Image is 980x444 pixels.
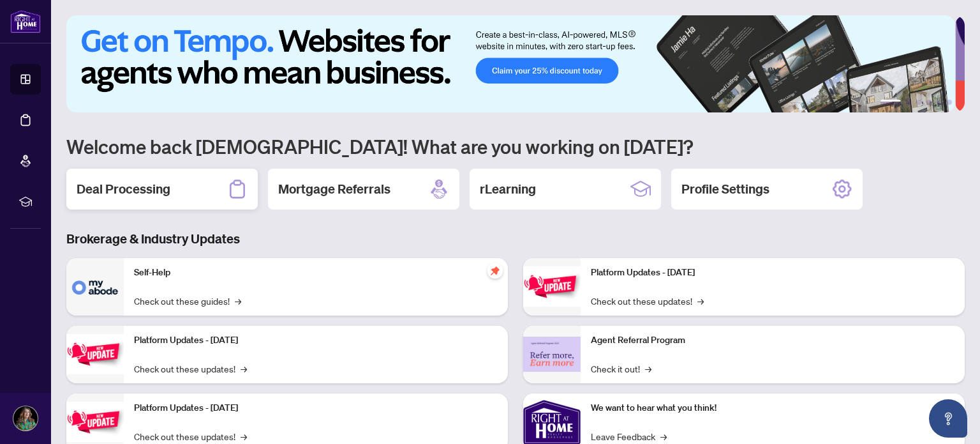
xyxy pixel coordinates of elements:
[523,266,581,307] img: Platform Updates - June 23, 2025
[66,258,124,316] img: Self-Help
[947,100,952,105] button: 6
[278,180,390,198] h2: Mortgage Referrals
[929,399,967,438] button: Open asap
[591,294,704,308] a: Check out these updates!→
[660,429,667,443] span: →
[241,362,247,376] span: →
[937,100,942,105] button: 5
[134,333,498,348] p: Platform Updates - [DATE]
[66,334,124,374] img: Platform Updates - September 16, 2025
[235,294,241,308] span: →
[134,266,498,280] p: Self-Help
[241,429,247,443] span: →
[926,100,932,105] button: 4
[591,401,954,415] p: We want to hear what you think!
[134,429,247,443] a: Check out these updates!→
[13,406,38,431] img: Profile Icon
[487,263,503,279] span: pushpin
[480,180,536,198] h2: rLearning
[906,100,911,105] button: 2
[681,180,769,198] h2: Profile Settings
[66,15,955,112] img: Slide 0
[591,429,667,443] a: Leave Feedback→
[77,180,170,198] h2: Deal Processing
[134,401,498,415] p: Platform Updates - [DATE]
[880,100,901,105] button: 1
[916,100,921,105] button: 3
[697,294,704,308] span: →
[645,362,651,376] span: →
[134,362,247,376] a: Check out these updates!→
[591,333,954,348] p: Agent Referral Program
[523,337,581,372] img: Agent Referral Program
[66,402,124,442] img: Platform Updates - July 21, 2025
[134,294,241,308] a: Check out these guides!→
[66,230,965,248] h3: Brokerage & Industry Updates
[10,10,41,33] img: logo
[66,134,965,158] h1: Welcome back [DEMOGRAPHIC_DATA]! What are you working on [DATE]?
[591,362,651,376] a: Check it out!→
[591,266,954,280] p: Platform Updates - [DATE]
